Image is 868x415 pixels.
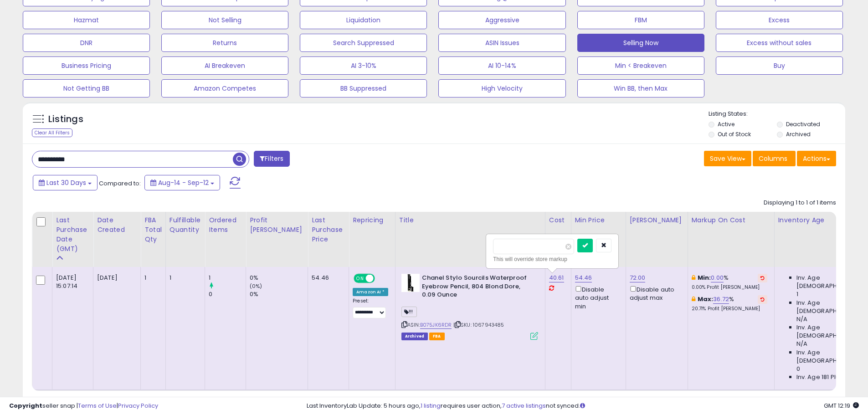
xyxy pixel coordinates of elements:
div: Date Created [97,215,137,235]
a: 0.00 [711,273,724,282]
h1: Support [44,5,73,11]
div: % [692,274,767,291]
div: 1 [144,274,159,282]
button: ASIN Issues [438,34,565,52]
div: Clear All Filters [32,128,72,137]
label: Archived [786,130,811,138]
div: 0% [250,290,308,298]
button: Not Getting BB [23,79,150,97]
b: Max: [698,295,714,303]
span: Compared to: [99,179,141,188]
div: Markup on Cost [692,215,770,225]
button: AI 10-14% [438,56,565,75]
label: Deactivated [786,120,820,128]
div: The preset is mainly just a faster way. After some hours of being at that higher pricepoint, plea... [15,160,142,205]
div: [DATE] 15:07:14 [56,274,86,290]
div: 54.46 [312,274,342,282]
span: N/A [796,315,807,323]
span: Listings that have been deleted from Seller Central [401,333,428,340]
button: Actions [797,151,836,166]
button: Min < Breakeven [577,56,704,75]
b: Min: [698,273,711,282]
button: Filters [254,151,289,167]
span: N/A [796,340,807,348]
span: !!! [401,307,417,317]
div: ASIN: [401,274,538,339]
div: Last InventoryLab Update: 5 hours ago, requires user action, not synced. [307,402,859,410]
div: [PERSON_NAME] [630,215,684,225]
span: Last 30 Days [46,178,86,187]
div: 0% [250,274,308,282]
p: 0.00% Profit [PERSON_NAME] [692,284,767,291]
span: 1 [796,290,798,298]
button: Liquidation [300,11,427,29]
span: OFF [374,275,388,282]
strong: Copyright [9,401,42,410]
a: 1 listing [421,401,441,410]
label: Out of Stock [718,130,751,138]
button: DNR [23,34,150,52]
div: % [692,295,767,312]
button: Columns [753,151,796,166]
div: Disable auto adjust max [630,284,681,302]
button: Not Selling [161,11,288,29]
img: 311hhnzAvGL._SL40_.jpg [401,274,420,292]
button: FBM [577,11,704,29]
button: Business Pricing [23,56,150,75]
button: go back [6,4,23,21]
div: Fulfillable Quantity [169,215,201,235]
div: [DATE] [97,274,134,282]
img: Profile image for Support [26,5,41,20]
span: Inv. Age 181 Plus: [796,373,844,381]
button: Selling Now [577,34,704,52]
span: Columns [759,154,787,163]
button: Amazon Competes [161,79,288,97]
span: ON [354,275,366,282]
small: (0%) [250,282,262,290]
div: 1 [209,274,246,282]
div: This will override store markup [493,255,611,264]
button: Buy [716,56,843,75]
p: 20.71% Profit [PERSON_NAME] [692,306,767,312]
div: seller snap | | [9,402,158,410]
button: Win BB, then Max [577,79,704,97]
div: [DATE] [7,240,175,252]
div: 0 [209,290,246,298]
a: Privacy Policy [118,401,158,410]
div: Adam says… [7,56,175,240]
a: 54.46 [575,273,592,282]
button: Hazmat [23,11,150,29]
a: Terms of Use [78,401,117,410]
button: Search Suppressed [300,34,427,52]
div: 1 [169,274,198,282]
th: The percentage added to the cost of goods (COGS) that forms the calculator for Min & Max prices. [688,212,774,267]
div: Hey [PERSON_NAME]. I hope your week is going great. [15,257,142,275]
div: Adam says… [7,252,175,373]
div: Title [399,215,541,225]
div: Feel free to reach out again if you see further issues. [15,209,142,227]
div: Displaying 1 to 1 of 1 items [764,199,836,207]
a: 40.61 [549,273,564,282]
h5: Listings [48,113,83,126]
button: High Velocity [438,79,565,97]
div: Preset: [353,298,388,318]
button: Aggressive [438,11,565,29]
a: 72.00 [630,273,646,282]
button: AI 3-10% [300,56,427,75]
button: Excess [716,11,843,29]
div: Ordered Items [209,215,242,235]
div: Close [160,4,176,20]
label: Active [718,120,734,128]
div: Last Purchase Price [312,215,345,244]
span: FBA [429,333,445,340]
button: Aug-14 - Sep-12 [144,175,220,190]
div: I changed the price to $54, so that I could get the BB back on the ASIN. I'll try this new preset... [40,16,168,43]
div: Repricing [353,215,391,225]
div: Profit [PERSON_NAME] [250,215,304,235]
button: AI Breakeven [161,56,288,75]
p: The team can also help [44,11,113,20]
div: I reviewed the listing, and it is currently out of stock. And I did see that the [DEMOGRAPHIC_DAT... [15,302,142,338]
button: BB Suppressed [300,79,427,97]
div: It's indeed some sort of outlier behavior. Please feel assured that it eventually re-learns thing... [15,75,142,155]
div: Last Purchase Date (GMT) [56,215,89,254]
